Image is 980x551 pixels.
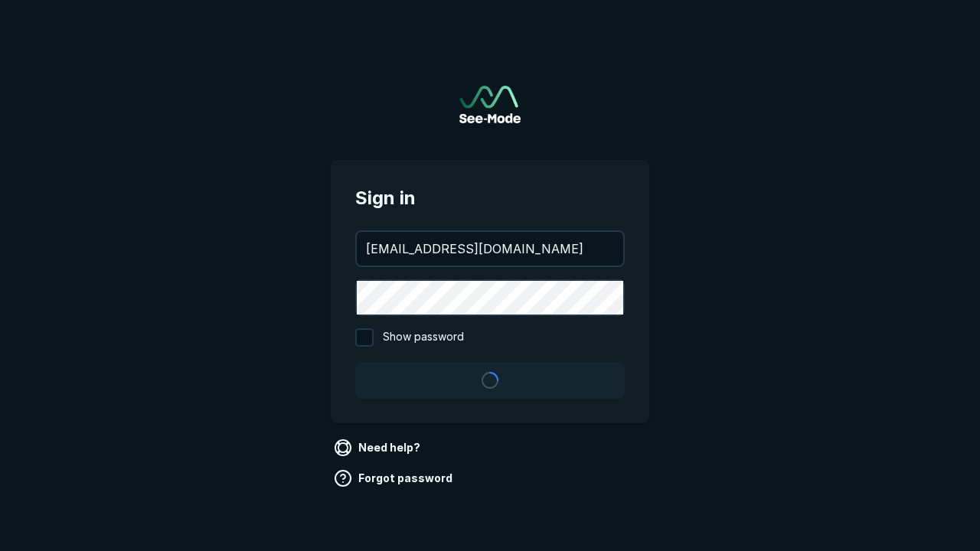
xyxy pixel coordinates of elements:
a: Forgot password [331,466,459,491]
input: your@email.com [357,232,623,266]
img: See-Mode Logo [459,86,521,123]
span: Show password [383,328,464,347]
span: Sign in [355,184,625,212]
a: Need help? [331,435,426,460]
a: Go to sign in [459,86,521,123]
